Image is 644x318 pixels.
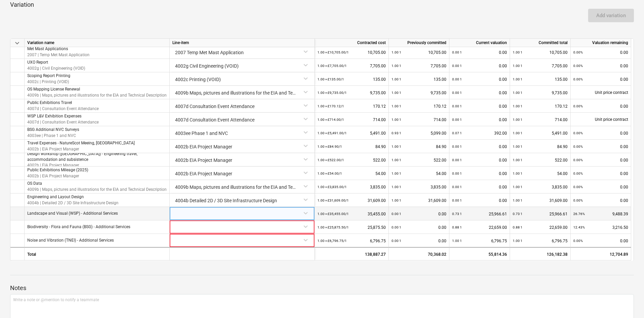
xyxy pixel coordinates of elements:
[27,238,114,243] p: Noise and Vibration (TNEI) - Additional Services
[573,225,585,229] small: 12.43%
[392,72,446,86] div: 135.00
[573,220,628,234] div: 3,216.50
[573,126,628,140] div: 0.00
[27,181,167,186] p: OS Data
[27,46,90,52] p: Met Mast Applications
[452,172,462,175] small: 0.00 1
[452,158,462,162] small: 0.00 1
[513,131,522,135] small: 1.00 1
[452,131,462,135] small: 0.07 1
[392,59,446,73] div: 7,705.00
[573,59,628,73] div: 0.00
[513,77,522,81] small: 1.00 1
[317,145,342,148] small: 1.00 × £84.90 / 1
[452,167,507,180] div: 0.00
[317,86,386,100] div: 9,735.00
[389,39,449,47] div: Previously committed
[27,146,135,152] p: 4002b | EIA Project Manager
[392,167,446,180] div: 54.00
[392,153,446,167] div: 522.00
[573,212,585,216] small: 26.76%
[317,234,386,248] div: 6,796.75
[513,225,522,229] small: 0.88 1
[317,72,386,86] div: 135.00
[513,239,522,243] small: 1.00 1
[452,248,507,261] div: 55,814.36
[392,113,446,127] div: 714.00
[513,207,568,221] div: 25,966.61
[27,73,70,79] p: Scoping Report Printing
[317,167,386,180] div: 54.00
[452,212,462,216] small: 0.73 1
[317,185,347,189] small: 1.00 × £3,835.00 / 1
[392,45,446,59] div: 10,705.00
[513,212,522,216] small: 0.73 1
[571,113,631,126] div: Unit price contract
[392,104,401,108] small: 1.00 1
[452,199,462,202] small: 0.00 1
[510,39,571,47] div: Committed total
[317,118,344,121] small: 1.00 × £714.00 / 1
[27,133,79,138] p: 4003ee | Phase 1 and NVC
[392,199,401,202] small: 1.00 1
[317,91,347,95] small: 1.00 × £9,735.00 / 1
[317,131,347,135] small: 1.00 × £5,491.00 / 1
[317,220,386,234] div: 25,875.50
[392,50,401,54] small: 1.00 1
[510,247,571,260] div: 126,182.38
[27,163,167,168] p: 4002b | EIA Project Manager
[392,225,401,229] small: 0.00 1
[27,106,99,111] p: 4007d | Consultation Event Attendance
[317,153,386,167] div: 522.00
[317,104,344,108] small: 1.00 × £170.12 / 1
[317,45,386,59] div: 10,705.00
[513,64,522,68] small: 1.00 1
[25,39,170,47] div: Variation name
[27,167,88,173] p: Public Exhibitions Mileage (2025)
[317,172,342,175] small: 1.00 × £54.00 / 1
[392,91,401,95] small: 1.00 1
[317,158,344,162] small: 1.00 × £522.00 / 1
[573,131,583,135] small: 0.00%
[513,234,568,248] div: 6,796.75
[27,173,88,179] p: 4002b | EIA Project Manager
[315,39,389,47] div: Contracted cost
[513,59,568,73] div: 7,705.00
[452,118,462,121] small: 0.00 1
[317,239,347,243] small: 1.00 × £6,796.75 / 1
[513,99,568,113] div: 170.12
[610,286,644,318] iframe: Chat Widget
[449,39,510,47] div: Current valuation
[389,247,449,260] div: 70,368.02
[392,86,446,100] div: 9,735.00
[452,64,462,68] small: 0.00 1
[392,172,401,175] small: 1.00 1
[573,77,583,81] small: 0.00%
[27,113,99,119] p: WSP L&V Exhibition Expenses
[317,207,386,221] div: 35,455.00
[513,145,522,148] small: 1.00 1
[392,185,401,189] small: 1.00 1
[513,126,568,140] div: 5,491.00
[452,99,507,113] div: 0.00
[513,167,568,180] div: 54.00
[392,212,401,216] small: 0.00 1
[452,113,507,127] div: 0.00
[573,234,628,248] div: 0.00
[573,153,628,167] div: 0.00
[452,126,507,140] div: 392.00
[317,50,349,54] small: 1.00 × £10,705.00 / 1
[452,145,462,148] small: 0.00 1
[392,239,401,243] small: 0.00 1
[573,45,628,59] div: 0.00
[392,77,401,81] small: 1.00 1
[27,200,118,206] p: 4004b | Detailed 2D / 3D Site Infrastructure Design
[317,64,347,68] small: 1.00 × £7,705.00 / 1
[27,194,118,200] p: Engineering and Layout Design
[392,207,446,221] div: 0.00
[513,185,522,189] small: 1.00 1
[513,86,568,100] div: 9,735.00
[513,153,568,167] div: 522.00
[452,50,462,54] small: 0.00 1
